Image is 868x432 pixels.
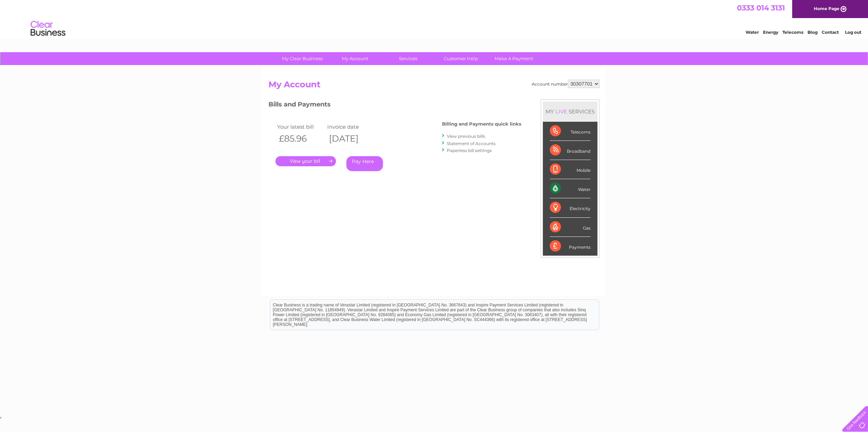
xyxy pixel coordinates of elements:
[554,108,569,115] div: LIVE
[782,30,803,35] a: Telecoms
[550,237,590,256] div: Payments
[432,52,490,65] a: Customer Help
[550,218,590,237] div: Gas
[447,148,492,153] a: Paperless bill settings
[275,156,336,166] a: .
[550,198,590,217] div: Electricity
[30,18,66,39] img: logo.png
[550,141,590,160] div: Broadband
[268,99,521,112] h3: Bills and Payments
[550,179,590,198] div: Water
[274,52,331,65] a: My Clear Business
[763,30,778,35] a: Energy
[485,52,542,65] a: Make A Payment
[746,30,759,35] a: Water
[822,30,839,35] a: Contact
[737,3,785,12] a: 0333 014 3131
[543,102,597,121] div: MY SERVICES
[550,122,590,141] div: Telecoms
[268,80,600,93] h2: My Account
[532,80,600,88] div: Account number
[447,134,485,139] a: View previous bills
[447,141,496,146] a: Statement of Accounts
[327,52,384,65] a: My Account
[346,156,383,171] a: Pay Here
[270,4,599,34] div: Clear Business is a trading name of Verastar Limited (registered in [GEOGRAPHIC_DATA] No. 3667643...
[442,121,521,127] h4: Billing and Payments quick links
[845,30,861,35] a: Log out
[807,30,818,35] a: Blog
[275,122,325,131] td: Your latest bill
[275,131,325,146] th: £85.96
[325,131,376,146] th: [DATE]
[379,52,437,65] a: Services
[325,122,376,131] td: Invoice date
[550,160,590,179] div: Mobile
